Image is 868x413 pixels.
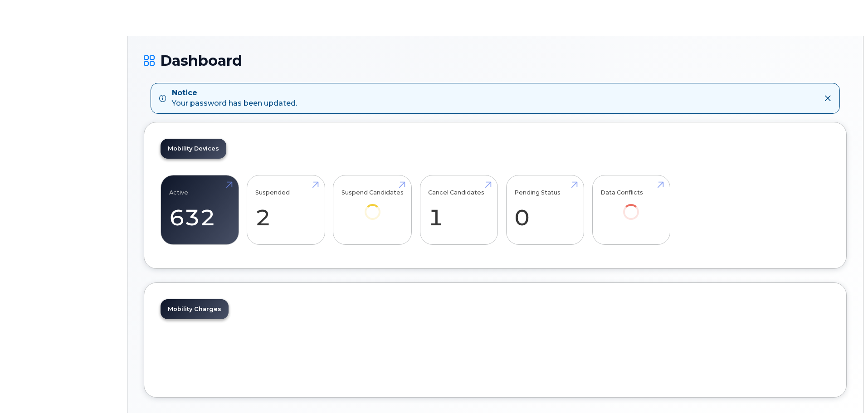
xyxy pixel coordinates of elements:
div: Your password has been updated. [172,88,297,109]
a: Pending Status 0 [514,180,575,240]
a: Mobility Devices [161,139,226,159]
h1: Dashboard [144,53,847,68]
a: Suspended 2 [255,180,317,240]
strong: Notice [172,88,297,98]
a: Suspend Candidates [341,180,404,232]
a: Cancel Candidates 1 [428,180,489,240]
a: Data Conflicts [600,180,662,232]
a: Mobility Charges [161,299,229,319]
a: Active 632 [169,180,230,240]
